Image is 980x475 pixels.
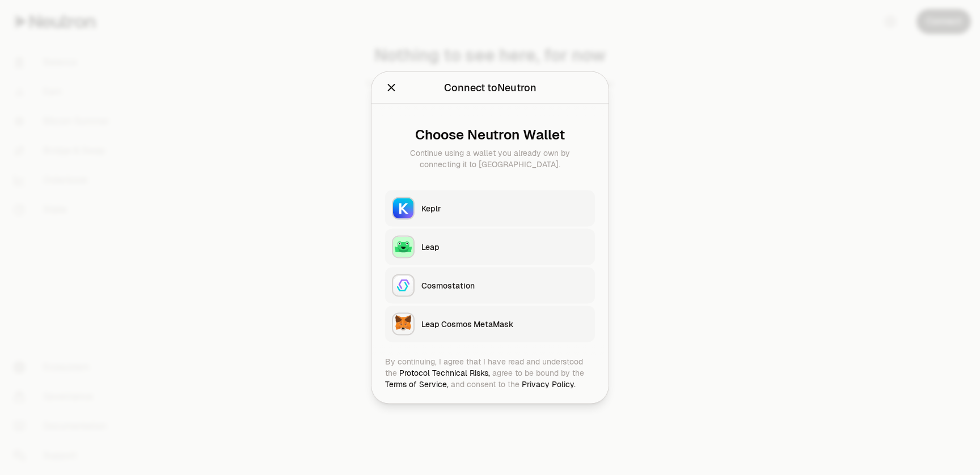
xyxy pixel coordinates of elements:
[393,237,413,257] img: Leap
[385,306,595,342] button: Leap Cosmos MetaMaskLeap Cosmos MetaMask
[421,203,588,214] div: Keplr
[393,314,413,334] img: Leap Cosmos MetaMask
[421,241,588,253] div: Leap
[385,379,449,389] a: Terms of Service,
[385,80,398,96] button: Close
[399,368,490,378] a: Protocol Technical Risks,
[385,229,595,265] button: LeapLeap
[385,190,595,227] button: KeplrKeplr
[421,280,588,291] div: Cosmostation
[393,198,413,219] img: Keplr
[394,127,586,143] div: Choose Neutron Wallet
[421,319,588,330] div: Leap Cosmos MetaMask
[393,275,413,296] img: Cosmostation
[394,147,586,170] div: Continue using a wallet you already own by connecting it to [GEOGRAPHIC_DATA].
[385,268,595,304] button: CosmostationCosmostation
[522,379,576,389] a: Privacy Policy.
[385,356,595,390] div: By continuing, I agree that I have read and understood the agree to be bound by the and consent t...
[444,80,537,96] div: Connect to Neutron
